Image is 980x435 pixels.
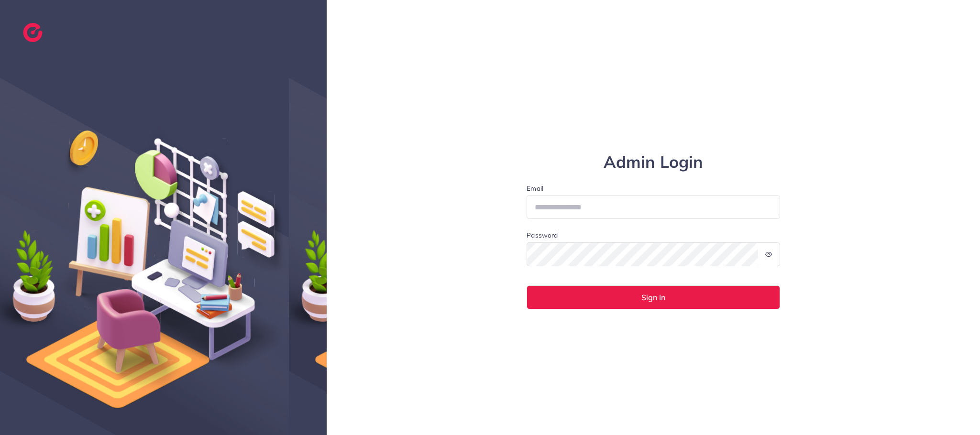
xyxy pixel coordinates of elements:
[527,184,780,193] label: Email
[641,294,665,301] span: Sign In
[23,23,43,42] img: logo
[527,285,780,309] button: Sign In
[527,152,780,172] h1: Admin Login
[527,230,558,240] label: Password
